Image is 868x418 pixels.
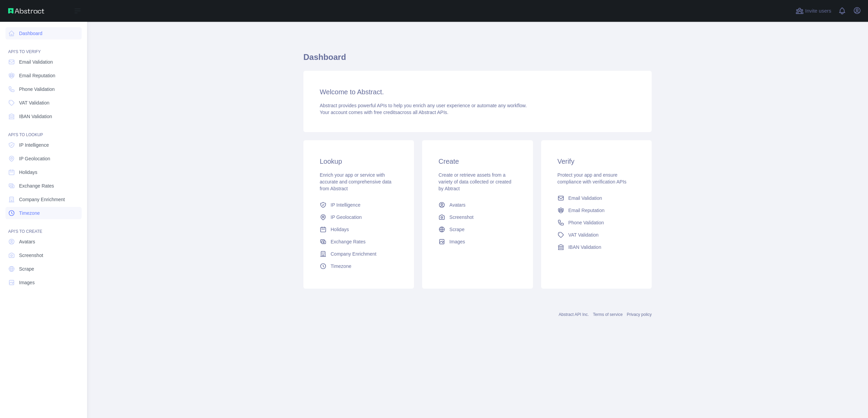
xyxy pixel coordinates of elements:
a: Dashboard [5,27,82,39]
span: Screenshot [19,252,43,259]
h3: Verify [557,157,635,166]
span: Invite users [805,7,831,15]
a: VAT Validation [555,229,638,241]
span: Company Enrichment [19,196,65,203]
span: Screenshot [449,214,473,221]
h3: Welcome to Abstract. [320,87,635,97]
a: IP Intelligence [317,199,400,211]
span: Avatars [19,238,35,245]
span: Exchange Rates [19,182,54,189]
span: Phone Validation [568,219,604,226]
a: Email Reputation [5,69,82,82]
h1: Dashboard [303,52,652,68]
span: Exchange Rates [331,238,366,245]
a: Screenshot [436,211,519,223]
span: Email Reputation [568,207,605,214]
div: API'S TO CREATE [5,221,82,234]
span: IP Geolocation [19,155,50,162]
h3: Lookup [320,157,398,166]
span: Your account comes with across all Abstract APIs. [320,110,448,115]
span: Create or retrieve assets from a variety of data collected or created by Abtract [438,172,511,191]
span: Avatars [449,202,465,208]
a: IBAN Validation [5,110,82,123]
span: Email Reputation [19,72,55,79]
span: IP Geolocation [331,214,362,221]
a: IP Geolocation [5,152,82,165]
a: Images [436,236,519,248]
span: Protect your app and ensure compliance with verification APIs [557,172,627,184]
span: IP Intelligence [19,142,49,148]
a: IP Intelligence [5,139,82,151]
span: Scrape [19,266,34,272]
a: Privacy policy [627,312,652,317]
a: Images [5,276,82,289]
span: Company Enrichment [331,251,377,257]
a: Email Reputation [555,204,638,216]
span: Timezone [331,263,351,270]
span: Holidays [19,169,37,176]
span: Abstract provides powerful APIs to help you enrich any user experience or automate any workflow. [320,103,527,108]
a: Terms of service [593,312,622,317]
span: Scrape [449,226,464,233]
span: IBAN Validation [19,113,52,120]
a: Holidays [317,223,400,236]
span: VAT Validation [568,231,599,238]
button: Invite users [794,5,833,16]
a: Company Enrichment [5,193,82,206]
a: Phone Validation [555,216,638,229]
span: Phone Validation [19,86,55,93]
a: IP Geolocation [317,211,400,223]
div: API'S TO LOOKUP [5,124,82,138]
a: Company Enrichment [317,248,400,260]
span: Timezone [19,210,40,216]
span: Email Validation [568,195,602,202]
a: Holidays [5,166,82,178]
a: Timezone [317,260,400,272]
a: VAT Validation [5,97,82,109]
h3: Create [438,157,516,166]
a: Timezone [5,207,82,219]
span: Holidays [331,226,349,233]
span: Images [449,238,465,245]
span: Enrich your app or service with accurate and comprehensive data from Abstract [320,172,391,191]
span: Email Validation [19,59,53,65]
a: Exchange Rates [5,180,82,192]
a: Exchange Rates [317,236,400,248]
span: free credits [374,110,397,115]
span: VAT Validation [19,99,49,106]
a: Avatars [436,199,519,211]
a: Email Validation [5,56,82,68]
a: IBAN Validation [555,241,638,253]
a: Screenshot [5,249,82,261]
span: IBAN Validation [568,244,601,251]
a: Email Validation [555,192,638,204]
span: IP Intelligence [331,202,361,208]
div: API'S TO VERIFY [5,41,82,54]
a: Phone Validation [5,83,82,95]
a: Avatars [5,236,82,248]
span: Images [19,279,35,286]
a: Scrape [5,263,82,275]
a: Abstract API Inc. [559,312,589,317]
img: Abstract API [8,8,44,14]
a: Scrape [436,223,519,236]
